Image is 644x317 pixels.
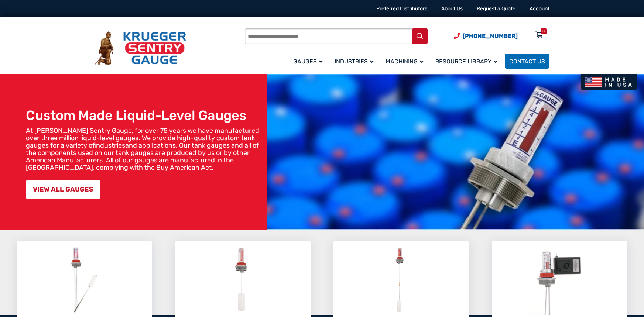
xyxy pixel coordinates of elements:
img: Liquid Level Gauges [65,245,104,315]
img: Made In USA [581,74,637,90]
span: Gauges [293,58,323,65]
a: Resource Library [431,52,505,70]
a: Request a Quote [477,6,515,12]
img: Tank Gauge Accessories [530,245,589,315]
a: Industries [330,52,381,70]
a: VIEW ALL GAUGES [26,180,100,199]
span: [PHONE_NUMBER] [463,32,518,39]
a: industries [96,141,125,149]
span: Resource Library [435,58,497,65]
span: Machining [386,58,424,65]
img: bg_hero_bannerksentry [267,74,644,230]
span: Industries [335,58,374,65]
a: Phone Number (920) 434-8860 [454,31,518,41]
div: 0 [542,28,545,34]
h1: Custom Made Liquid-Level Gauges [26,107,263,123]
img: Leak Detection Gauges [387,245,416,315]
span: Contact Us [509,58,545,65]
a: Gauges [289,52,330,70]
img: Krueger Sentry Gauge [95,31,186,65]
a: Account [530,6,549,12]
img: Overfill Alert Gauges [226,245,259,315]
a: Machining [381,52,431,70]
a: Contact Us [505,54,549,69]
a: About Us [441,6,463,12]
p: At [PERSON_NAME] Sentry Gauge, for over 75 years we have manufactured over three million liquid-l... [26,127,263,171]
a: Preferred Distributors [376,6,427,12]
